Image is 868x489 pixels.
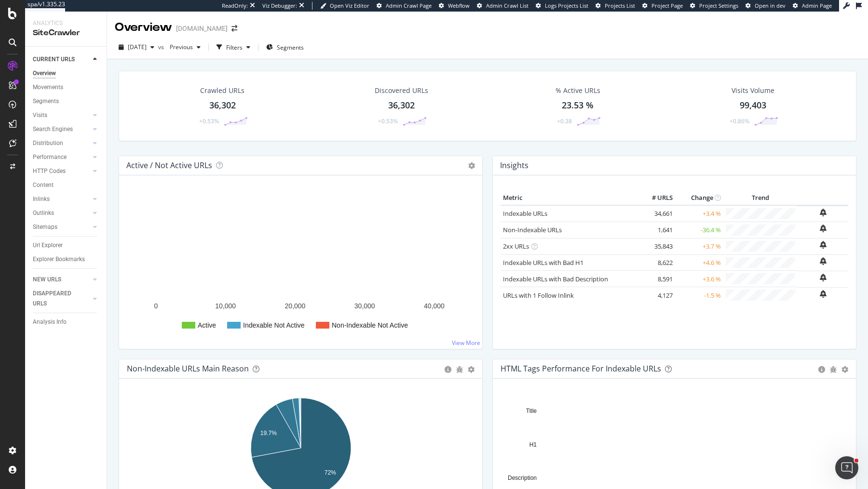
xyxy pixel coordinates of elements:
[33,208,54,218] div: Outlinks
[33,152,90,162] a: Performance
[166,43,193,51] span: Previous
[199,117,219,125] div: +0.53%
[690,2,738,10] a: Project Settings
[277,43,304,52] span: Segments
[378,117,398,125] div: +0.53%
[33,208,90,218] a: Outlinks
[33,254,100,264] a: Explorer Bookmarks
[33,54,75,65] div: CURRENT URLS
[651,2,683,9] span: Project Page
[127,191,475,341] svg: A chart.
[675,271,723,287] td: +3.6 %
[675,287,723,303] td: -1.5 %
[675,205,723,222] td: +3.4 %
[793,2,832,10] a: Admin Page
[445,366,451,373] div: circle-info
[456,366,463,373] div: bug
[452,339,480,347] a: View More
[33,110,47,120] div: Visits
[820,290,827,298] div: bell-plus
[33,166,90,176] a: HTTP Codes
[115,19,172,36] div: Overview
[33,54,90,65] a: CURRENT URLS
[503,242,529,251] a: 2xx URLs
[841,366,848,373] div: gear
[231,25,237,32] div: arrow-right-arrow-left
[596,2,635,10] a: Projects List
[802,2,832,9] span: Admin Page
[642,2,683,10] a: Project Page
[526,408,537,414] text: Title
[33,180,54,190] div: Content
[33,180,100,190] a: Content
[820,225,827,232] div: bell-plus
[529,441,537,448] text: H1
[545,2,588,9] span: Logs Projects List
[835,456,858,479] iframe: Intercom live chat
[468,162,475,169] i: Options
[332,321,408,329] text: Non-Indexable Not Active
[33,82,100,93] a: Movements
[637,254,675,271] td: 8,622
[198,321,216,329] text: Active
[637,287,675,303] td: 4,127
[637,238,675,254] td: 35,843
[222,2,248,10] div: ReadOnly:
[166,40,204,55] button: Previous
[33,289,90,309] a: DISAPPEARED URLS
[226,43,243,52] div: Filters
[260,430,277,436] text: 19.7%
[33,194,50,204] div: Inlinks
[675,191,723,205] th: Change
[33,110,90,120] a: Visits
[33,222,90,232] a: Sitemaps
[820,274,827,281] div: bell-plus
[33,317,100,327] a: Analysis Info
[536,2,588,10] a: Logs Projects List
[605,2,635,9] span: Projects List
[503,225,562,234] a: Non-Indexable URLs
[158,43,166,51] span: vs
[33,138,63,148] div: Distribution
[33,68,100,79] a: Overview
[33,222,57,232] div: Sitemaps
[439,2,470,10] a: Webflow
[176,24,228,33] div: [DOMAIN_NAME]
[33,152,67,162] div: Performance
[503,209,547,218] a: Indexable URLs
[375,86,428,95] div: Discovered URLs
[330,2,369,9] span: Open Viz Editor
[732,86,774,95] div: Visits Volume
[501,364,661,373] div: HTML Tags Performance for Indexable URLs
[477,2,529,10] a: Admin Crawl List
[830,366,837,373] div: bug
[33,240,63,251] div: Url Explorer
[33,166,66,176] div: HTTP Codes
[33,68,56,79] div: Overview
[33,240,100,251] a: Url Explorer
[386,2,432,9] span: Admin Crawl Page
[243,321,305,329] text: Indexable Not Active
[675,222,723,238] td: -36.4 %
[33,27,99,39] div: SiteCrawler
[562,99,594,112] div: 23.53 %
[557,117,572,125] div: +0.38
[213,40,254,55] button: Filters
[746,2,786,10] a: Open in dev
[820,257,827,265] div: bell-plus
[740,99,766,112] div: 99,403
[500,159,529,172] h4: Insights
[33,82,63,93] div: Movements
[377,2,432,10] a: Admin Crawl Page
[675,238,723,254] td: +3.7 %
[154,302,158,310] text: 0
[637,205,675,222] td: 34,661
[33,275,61,285] div: NEW URLS
[556,86,600,95] div: % Active URLs
[33,275,90,285] a: NEW URLS
[200,86,244,95] div: Crawled URLs
[448,2,470,9] span: Webflow
[503,275,608,283] a: Indexable URLs with Bad Description
[755,2,786,9] span: Open in dev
